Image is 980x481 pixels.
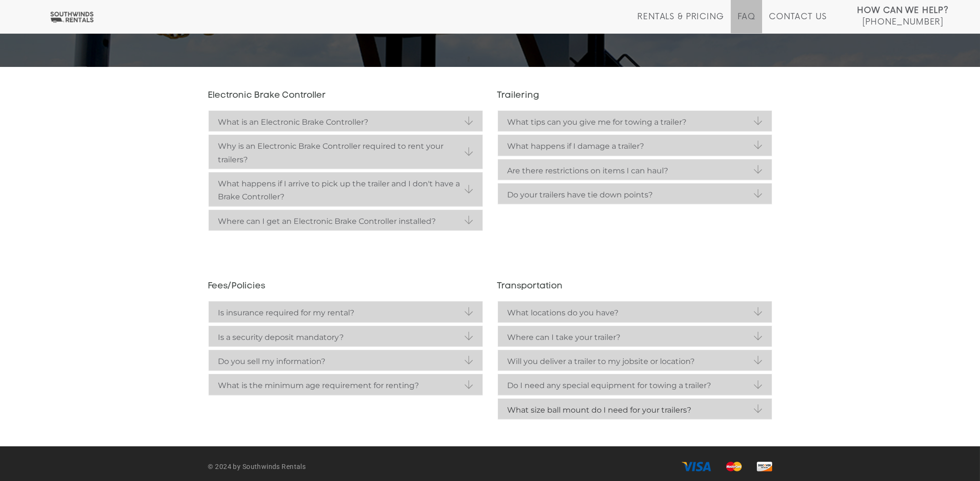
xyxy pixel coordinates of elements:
strong: Will you deliver a trailer to my jobsite or location? [508,355,762,368]
strong: Why is an Electronic Brake Controller required to rent your trailers? [218,140,473,166]
a: What happens if I damage a trailer? [498,135,772,156]
img: discover [757,462,772,471]
a: What is the minimum age requirement for renting? [209,374,483,395]
strong: What tips can you give me for towing a trailer? [508,116,762,129]
a: Contact Us [769,12,826,33]
strong: Where can I take your trailer? [508,331,762,344]
img: master card [726,462,742,471]
a: Is a security deposit mandatory? [209,326,483,347]
a: What happens if I arrive to pick up the trailer and I don't have a Brake Controller? [209,172,483,207]
a: What size ball mount do I need for your trailers? [498,399,772,419]
h3: Transportation [497,282,772,291]
strong: © 2024 by Southwinds Rentals [208,463,306,470]
strong: What happens if I damage a trailer? [508,140,762,153]
strong: Are there restrictions on items I can haul? [508,164,762,177]
strong: Is insurance required for my rental? [218,306,473,319]
a: What locations do you have? [498,301,772,322]
a: Where can I take your trailer? [498,326,772,347]
a: Are there restrictions on items I can haul? [498,159,772,180]
a: Why is an Electronic Brake Controller required to rent your trailers? [209,135,483,169]
strong: What happens if I arrive to pick up the trailer and I don't have a Brake Controller? [218,177,473,204]
a: Rentals & Pricing [637,12,724,33]
a: Do I need any special equipment for towing a trailer? [498,374,772,395]
a: What tips can you give me for towing a trailer? [498,111,772,131]
h3: Electronic Brake Controller [208,91,483,101]
a: Do your trailers have tie down points? [498,183,772,204]
strong: Where can I get an Electronic Brake Controller installed? [218,215,473,228]
a: Do you sell my information? [209,350,483,371]
a: How Can We Help? [PHONE_NUMBER] [858,5,949,26]
strong: What locations do you have? [508,306,762,319]
a: What is an Electronic Brake Controller? [209,111,483,131]
strong: What size ball mount do I need for your trailers? [508,403,762,416]
strong: Is a security deposit mandatory? [218,331,473,344]
span: [PHONE_NUMBER] [862,17,943,27]
strong: What is the minimum age requirement for renting? [218,379,473,392]
strong: What is an Electronic Brake Controller? [218,116,473,129]
a: Will you deliver a trailer to my jobsite or location? [498,350,772,371]
a: Where can I get an Electronic Brake Controller installed? [209,210,483,231]
a: Is insurance required for my rental? [209,301,483,322]
img: visa [682,462,711,471]
img: Southwinds Rentals Logo [48,11,95,23]
strong: Do you sell my information? [218,355,473,368]
h3: Trailering [497,91,772,101]
strong: How Can We Help? [858,6,949,15]
strong: Do your trailers have tie down points? [508,188,762,201]
a: FAQ [738,12,756,33]
strong: Do I need any special equipment for towing a trailer? [508,379,762,392]
h3: Fees/Policies [208,282,483,291]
